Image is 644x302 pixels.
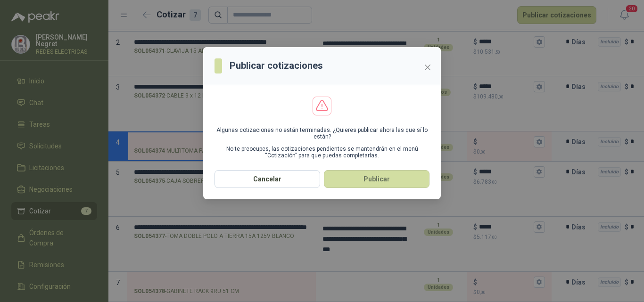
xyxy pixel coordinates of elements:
[215,127,429,140] p: Algunas cotizaciones no están terminadas. ¿Quieres publicar ahora las que sí lo están?
[215,146,429,159] p: No te preocupes, las cotizaciones pendientes se mantendrán en el menú “Cotización” para que pueda...
[215,170,320,188] button: Cancelar
[230,58,323,73] h3: Publicar cotizaciones
[420,60,435,75] button: Close
[324,170,429,188] button: Publicar
[424,64,431,71] span: close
